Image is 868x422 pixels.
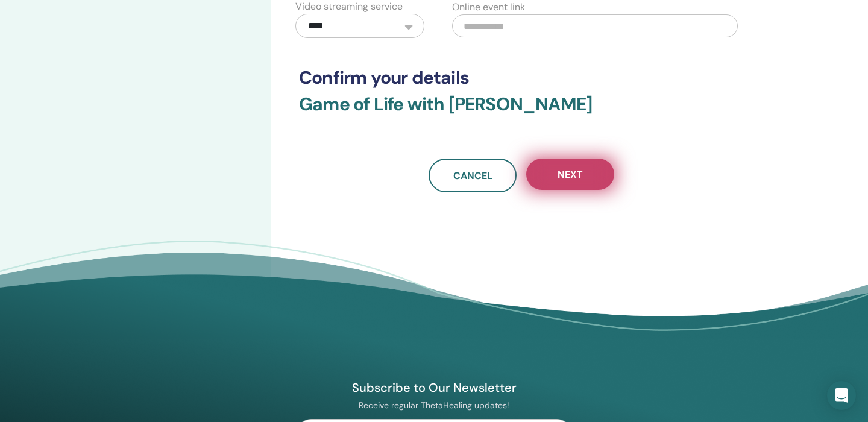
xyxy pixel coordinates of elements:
[295,400,573,411] p: Receive regular ThetaHealing updates!
[299,67,744,89] h3: Confirm your details
[299,93,744,130] h3: Game of Life with [PERSON_NAME]
[453,169,492,182] span: Cancel
[429,159,517,192] a: Cancel
[526,159,614,190] button: Next
[558,168,583,181] span: Next
[295,380,573,395] h4: Subscribe to Our Newsletter
[827,381,856,410] div: Open Intercom Messenger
